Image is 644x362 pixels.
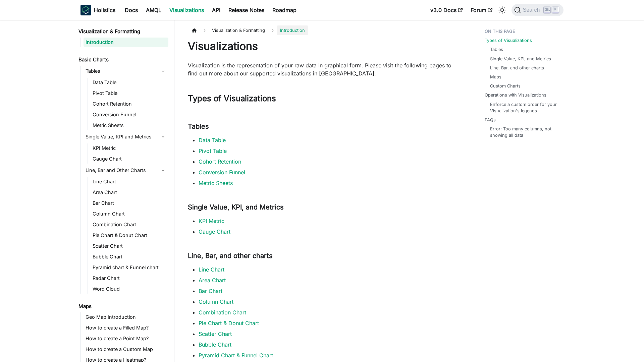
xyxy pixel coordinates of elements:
[91,284,168,294] a: Word Cloud
[224,5,268,15] a: Release Notes
[84,66,168,76] a: Tables
[91,143,168,153] a: KPI Metric
[84,312,168,322] a: Geo Map Introduction
[467,5,496,15] a: Forum
[91,154,168,164] a: Gauge Chart
[142,5,165,15] a: AMQL
[91,177,168,186] a: Line Chart
[521,7,544,13] span: Search
[76,27,168,36] a: Visualization & Formatting
[91,274,168,283] a: Radar Chart
[91,231,168,240] a: Pie Chart & Donut Chart
[426,5,467,15] a: v3.0 Docs
[208,5,224,15] a: API
[84,334,168,343] a: How to create a Point Map?
[188,203,458,212] h3: Single Value, KPI, and Metrics
[94,6,115,14] b: Holistics
[165,5,208,15] a: Visualizations
[188,25,458,35] nav: Breadcrumbs
[91,241,168,251] a: Scatter Chart
[91,220,168,229] a: Combination Chart
[490,126,557,138] a: Error: Too many columns, not showing all data
[91,263,168,272] a: Pyramid chart & Funnel chart
[74,20,174,362] nav: Docs sidebar
[268,5,301,15] a: Roadmap
[91,78,168,87] a: Data Table
[188,25,201,35] a: Home page
[490,83,521,89] a: Custom Charts
[199,341,231,348] a: Bubble Chart
[84,38,168,47] a: Introduction
[199,309,246,316] a: Combination Chart
[485,92,546,98] a: Operations with Visualizations
[199,218,224,224] a: KPI Metric
[277,25,308,35] span: Introduction
[84,131,168,142] a: Single Value, KPI and Metrics
[199,180,233,186] a: Metric Sheets
[490,101,557,114] a: Enforce a custom order for your Visualization's legends
[84,345,168,354] a: How to create a Custom Map
[84,323,168,333] a: How to create a Filled Map?
[188,122,458,131] h3: Tables
[121,5,142,15] a: Docs
[552,7,559,13] kbd: K
[91,209,168,219] a: Column Chart
[199,277,226,284] a: Area Chart
[209,25,268,35] span: Visualization & Formatting
[91,121,168,130] a: Metric Sheets
[80,5,115,15] a: HolisticsHolistics
[199,288,222,294] a: Bar Chart
[490,65,544,71] a: Line, Bar, and other charts
[485,37,532,44] a: Types of Visualizations
[490,46,503,53] a: Tables
[188,252,458,260] h3: Line, Bar, and other charts
[485,117,496,123] a: FAQs
[91,88,168,98] a: Pivot Table
[199,330,232,337] a: Scatter Chart
[512,4,563,16] button: Search (Ctrl+K)
[490,74,501,80] a: Maps
[199,298,233,305] a: Column Chart
[188,94,458,106] h2: Types of Visualizations
[199,320,259,326] a: Pie Chart & Donut Chart
[91,198,168,208] a: Bar Chart
[199,137,226,143] a: Data Table
[199,352,273,359] a: Pyramid Chart & Funnel Chart
[76,55,168,64] a: Basic Charts
[91,110,168,119] a: Conversion Funnel
[84,165,168,176] a: Line, Bar and Other Charts
[91,188,168,197] a: Area Chart
[199,169,245,176] a: Conversion Funnel
[199,147,227,154] a: Pivot Table
[91,252,168,261] a: Bubble Chart
[199,266,224,273] a: Line Chart
[199,228,230,235] a: Gauge Chart
[497,5,507,15] button: Switch between dark and light mode (currently light mode)
[188,61,458,77] p: Visualization is the representation of your raw data in graphical form. Please visit the followin...
[80,5,91,15] img: Holistics
[188,40,458,53] h1: Visualizations
[91,99,168,109] a: Cohort Retention
[199,158,241,165] a: Cohort Retention
[76,302,168,311] a: Maps
[490,56,551,62] a: Single Value, KPI, and Metrics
